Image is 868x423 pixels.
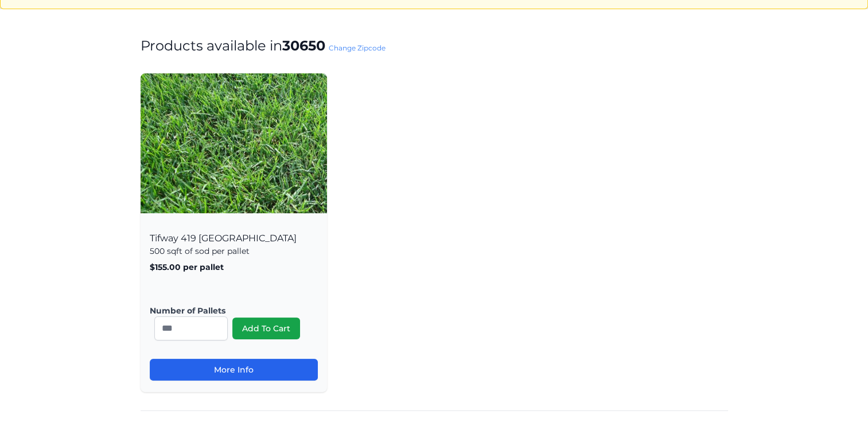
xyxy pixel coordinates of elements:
[150,305,309,316] label: Number of Pallets
[282,37,325,54] strong: 30650
[141,73,327,213] img: Tifway 419 Bermuda Product Image
[141,37,728,55] h1: Products available in
[329,44,386,52] a: Change Zipcode
[150,359,318,381] a: More Info
[141,220,327,392] div: Tifway 419 [GEOGRAPHIC_DATA]
[232,318,300,339] button: Add To Cart
[150,261,318,273] p: $155.00 per pallet
[150,245,318,257] p: 500 sqft of sod per pallet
